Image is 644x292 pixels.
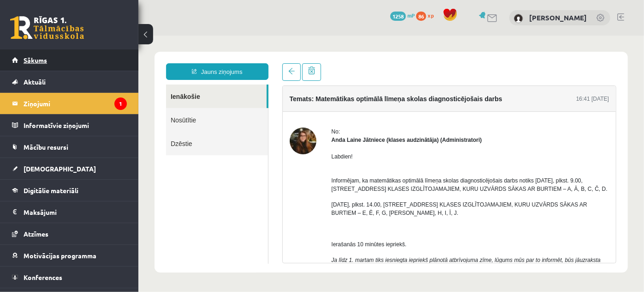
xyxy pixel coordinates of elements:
div: 16:41 [DATE] [438,59,471,67]
span: Digitālie materiāli [24,186,78,195]
span: Atzīmes [24,230,48,238]
span: Sākums [24,56,47,64]
span: Konferences [24,273,62,281]
span: Mācību resursi [24,143,68,151]
a: Konferences [12,267,127,288]
span: xp [428,12,434,19]
span: Aktuāli [24,78,46,86]
img: Marina Galanceva [514,14,523,23]
span: Informējam, ka matemātikas optimālā līmeņa skolas diagnosticējošais darbs notiks [DATE], plkst. 9... [193,142,469,157]
a: Motivācijas programma [12,245,127,266]
a: Aktuāli [12,71,127,92]
a: Jauns ziņojums [28,28,130,44]
a: 1258 mP [390,12,415,19]
span: Ierašanās 10 minūtes iepriekš. [193,206,268,212]
span: 1258 [390,12,406,21]
a: Rīgas 1. Tālmācības vidusskola [10,16,84,39]
i: 1 [114,97,127,110]
a: Dzēstie [28,96,130,120]
a: Atzīmes [12,223,127,244]
i: Ja līdz 1. martam tiks iesniegta iepriekš plānotā atbrīvojuma zīme, lūgums mūs par to informēt, b... [193,221,463,236]
a: Sākums [12,49,127,71]
a: [PERSON_NAME] [529,13,587,22]
a: Nosūtītie [28,73,130,96]
legend: Informatīvie ziņojumi [24,115,127,136]
a: Mācību resursi [12,136,127,158]
a: [DEMOGRAPHIC_DATA] [12,158,127,179]
span: mP [407,12,415,19]
a: Ienākošie [28,49,128,73]
h4: Temats: Matemātikas optimālā līmeņa skolas diagnosticējošais darbs [151,60,364,67]
a: Ziņojumi1 [12,93,127,114]
span: Labdien! [193,118,215,124]
span: [DEMOGRAPHIC_DATA] [24,164,96,173]
a: 86 xp [416,12,438,19]
legend: Maksājumi [24,201,127,223]
strong: Anda Laine Jātniece (klases audzinātāja) (Administratori) [193,101,344,108]
a: Maksājumi [12,201,127,223]
span: 86 [416,12,426,21]
a: Digitālie materiāli [12,180,127,201]
img: Anda Laine Jātniece (klases audzinātāja) [151,92,178,119]
div: No: [193,92,471,100]
span: Motivācijas programma [24,251,96,260]
span: [DATE], plkst. 14.00, [STREET_ADDRESS] KLASES IZGLĪTOJAMAJIEM, KURU UZVĀRDS SĀKAS AR BURTIEM – E,... [193,166,449,181]
legend: Ziņojumi [24,93,127,114]
a: Informatīvie ziņojumi [12,115,127,136]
